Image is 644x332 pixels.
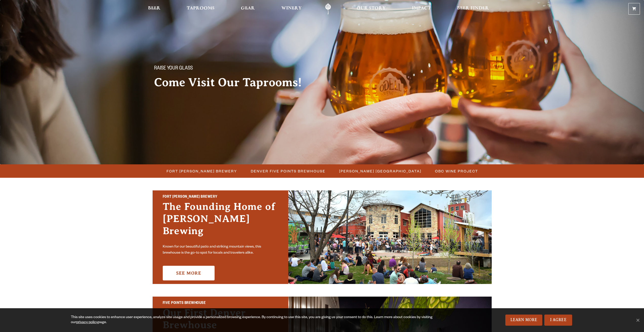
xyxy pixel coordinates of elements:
[163,194,278,201] h2: Fort [PERSON_NAME] Brewery
[288,190,492,284] img: Fort Collins Brewery & Taproom'
[163,244,278,256] p: Known for our beautiful patio and striking mountain views, this brewhouse is the go-to spot for l...
[435,167,478,175] span: OBC Wine Project
[76,321,98,325] a: privacy policy
[357,6,386,10] span: Our Story
[187,6,215,10] span: Taprooms
[163,266,215,280] a: See More
[281,6,302,10] span: Winery
[241,6,255,10] span: Gear
[457,6,489,10] span: Beer Finder
[635,318,640,323] span: No
[454,3,492,15] a: Beer Finder
[319,3,338,15] a: Odell Home
[145,3,164,15] a: Beer
[353,3,389,15] a: Our Story
[412,6,431,10] span: Impact
[163,300,278,307] h2: Five Points Brewhouse
[154,76,312,89] h2: Come Visit Our Taprooms!
[163,201,278,242] h3: The Founding Home of [PERSON_NAME] Brewing
[339,167,421,175] span: [PERSON_NAME] [GEOGRAPHIC_DATA]
[278,3,305,15] a: Winery
[248,167,328,175] a: Denver Five Points Brewhouse
[238,3,258,15] a: Gear
[154,65,193,72] span: Raise your glass
[163,167,240,175] a: Fort [PERSON_NAME] Brewery
[432,167,481,175] a: OBC Wine Project
[409,3,434,15] a: Impact
[167,167,237,175] span: Fort [PERSON_NAME] Brewery
[336,167,424,175] a: [PERSON_NAME] [GEOGRAPHIC_DATA]
[71,315,442,325] div: This site uses cookies to enhance user experience, analyze site usage and provide a personalized ...
[505,315,543,326] a: Learn More
[183,3,218,15] a: Taprooms
[251,167,325,175] span: Denver Five Points Brewhouse
[148,6,160,10] span: Beer
[544,315,572,326] a: I Agree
